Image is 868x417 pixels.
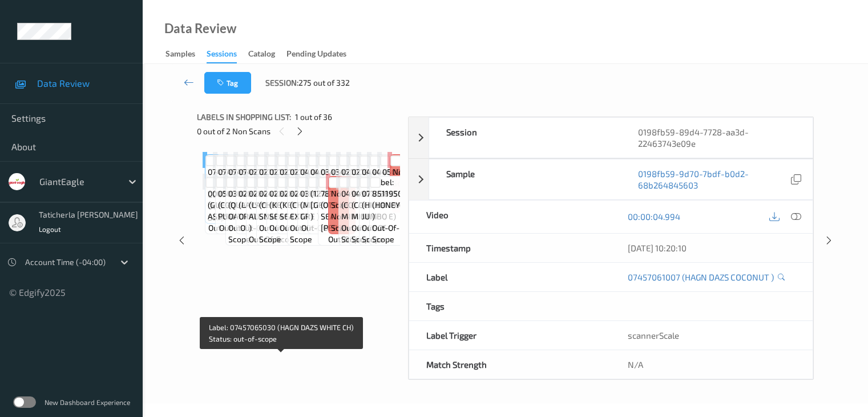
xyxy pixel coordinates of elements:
div: Sample [429,159,621,199]
span: out-of-scope [290,222,339,245]
div: Label Trigger [409,321,611,350]
a: Pending Updates [286,46,358,62]
span: 275 out of 332 [298,77,350,89]
a: Samples [165,46,207,62]
span: Label: 04900006101 (COCA-COLA MINI 6PK) [341,177,390,222]
div: Catalog [248,48,275,62]
div: [DATE] 10:20:10 [628,242,796,254]
div: Timestamp [409,234,611,262]
span: out-of-scope [280,222,329,234]
div: Tags [409,292,611,320]
span: Label: 71752479330 (12 OZ. [GEOGRAPHIC_DATA] ) [310,177,385,222]
div: 0198fb59-89d4-7728-aa3d-22463743e09e [621,118,813,158]
span: Label: 85119500204 (HONEYDEW ) [372,177,421,222]
span: out-of-scope [372,222,421,245]
span: out-of-scope [259,222,306,245]
span: out-of-scope [208,222,258,234]
div: N/A [611,350,813,379]
a: Sessions [207,46,248,63]
div: Sample0198fb59-9d70-7bdf-b0d2-68b264845603 [409,159,813,200]
div: Data Review [164,23,236,34]
span: out-of-scope [228,222,277,245]
span: Label: 00000009023 (GUEST ASSIST ) [208,177,258,222]
button: Tag [204,72,251,94]
span: Label: 78113819400 (OTB LIME &amp; SEA [PERSON_NAME]) [321,177,385,234]
a: Catalog [248,46,286,62]
a: 00:00:04.994 [628,211,680,222]
span: 1 out of 36 [295,111,332,123]
a: 07457061007 (HAGN DAZS COCONUT ) [628,271,774,283]
span: Label: 02840075901 (LAY&#39;S ALL DRESSED ) [249,177,298,234]
span: Label: 05000088600 (COFFEEMATE PUMPKIN) [218,177,269,222]
span: out-of-scope [352,222,400,245]
div: scannerScale [611,321,813,350]
div: Pending Updates [286,48,346,62]
span: Label: 02840037216 (KETTLE LAYS SEA SA) [280,177,329,222]
span: Label: 02840004380 (LAYS WAVY ORIGINAL) [239,177,291,222]
span: Label: 02410011441 (CHEEZ-IT SNAPD DBL) [259,177,306,222]
span: out-of-scope [219,222,269,234]
span: Label: 03003494626 (MD PRISTINE GRE ) [300,177,352,222]
span: out-of-scope [240,222,290,234]
span: Label: 03000057041 (QUAKER OATMEAL ) [228,177,277,222]
span: Labels in shopping list: [197,111,291,123]
span: out-of-scope [269,222,319,234]
span: Label: 02410012452 (CHZIT SNPD EXTR ) [290,177,339,222]
div: Session0198fb59-89d4-7728-aa3d-22463743e09e [409,117,813,158]
div: Match Strength [409,350,611,379]
span: Label: 02840037216 (KETTLE LAYS SEA SA) [269,177,319,222]
span: out-of-scope [301,222,351,234]
div: Video [409,201,611,233]
span: non-scan [331,211,353,234]
span: out-of-scope [341,222,390,245]
span: out-of-scope [249,234,298,245]
div: Session [429,118,621,158]
div: 0 out of 2 Non Scans [197,124,400,138]
span: Label: Non-Scan [393,155,414,189]
span: Session: [265,77,298,89]
div: Label [409,263,611,291]
span: out-of-scope [328,234,378,245]
div: Samples [165,48,195,62]
span: out-of-scope [362,222,411,245]
a: 0198fb59-9d70-7bdf-b0d2-68b264845603 [638,168,789,191]
div: Sessions [207,48,237,63]
span: Label: 07743855501 (HILLANDALE JUMBO E) [362,177,411,222]
span: Label: 04900006101 (COCA-COLA MINI 6PK) [352,177,400,222]
span: Label: Non-Scan [331,177,353,211]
